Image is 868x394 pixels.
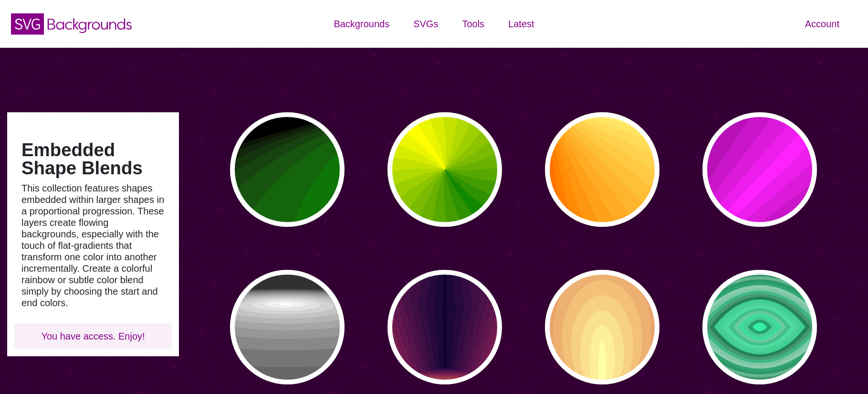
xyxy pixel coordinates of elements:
button: green to black rings rippling away from corner [230,112,345,227]
h1: Embedded Shape Blends [21,141,165,178]
a: Latest [496,10,546,38]
button: purple to yellow tall hexagon flat gradient [387,270,502,384]
a: Tools [450,10,496,38]
a: Account [793,10,851,38]
button: Pink stripe rays angled torward corner [702,112,817,227]
button: candle flame rings abstract background [545,270,659,384]
button: green pointed oval football rings [702,270,817,384]
button: black and white flat gradient ripple background [230,270,345,384]
a: Backgrounds [322,10,401,38]
button: yellow to green flat gradient petals [387,112,502,227]
p: You have access. Enjoy! [21,330,165,342]
p: This collection features shapes embedded within larger shapes in a proportional progression. Thes... [21,182,165,309]
button: yellow to orange flat gradient pointing away from corner [545,112,659,227]
a: SVGs [401,10,450,38]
